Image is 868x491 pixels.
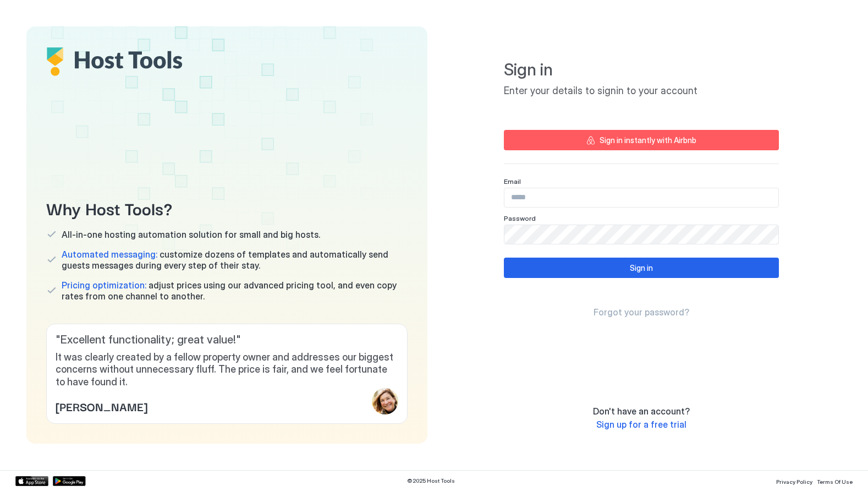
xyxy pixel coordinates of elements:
span: Terms Of Use [817,478,853,485]
a: Terms Of Use [817,475,853,487]
span: Don't have an account? [593,406,690,417]
input: Input Field [504,188,778,207]
span: adjust prices using our advanced pricing tool, and even copy rates from one channel to another. [62,280,408,302]
span: customize dozens of templates and automatically send guests messages during every step of their s... [62,249,408,271]
a: App Store [15,476,48,486]
span: It was clearly created by a fellow property owner and addresses our biggest concerns without unne... [56,351,398,389]
span: Forgot your password? [594,307,689,318]
span: Email [504,177,521,186]
button: Sign in [504,258,779,278]
input: Input Field [504,225,778,244]
span: " Excellent functionality; great value! " [56,333,398,347]
a: Google Play Store [53,476,86,486]
span: [PERSON_NAME] [56,398,147,414]
span: Password [504,214,536,222]
span: All-in-one hosting automation solution for small and big hosts. [62,229,320,240]
span: Pricing optimization: [62,280,146,291]
span: Privacy Policy [776,478,812,485]
a: Forgot your password? [594,307,689,318]
span: Why Host Tools? [46,195,408,220]
span: Automated messaging: [62,249,157,260]
div: Sign in [630,262,653,274]
div: profile [372,388,398,414]
a: Privacy Policy [776,475,812,487]
span: © 2025 Host Tools [407,477,455,484]
div: Sign in instantly with Airbnb [600,134,696,146]
a: Sign up for a free trial [596,419,686,430]
span: Sign in [504,59,779,80]
span: Enter your details to signin to your account [504,85,779,97]
button: Sign in instantly with Airbnb [504,130,779,150]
